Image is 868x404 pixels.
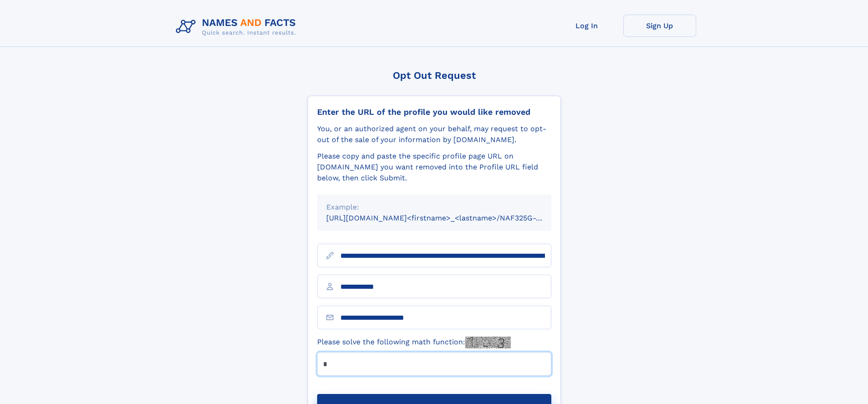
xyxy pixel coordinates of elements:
[317,151,551,184] div: Please copy and paste the specific profile page URL on [DOMAIN_NAME] you want removed into the Pr...
[317,107,551,117] div: Enter the URL of the profile you would like removed
[308,70,561,81] div: Opt Out Request
[317,123,551,145] div: You, or an authorized agent on your behalf, may request to opt-out of the sale of your informatio...
[326,214,569,222] small: [URL][DOMAIN_NAME]<firstname>_<lastname>/NAF325G-xxxxxxxx
[326,202,542,213] div: Example:
[623,15,696,37] a: Sign Up
[550,15,623,37] a: Log In
[172,15,303,39] img: Logo Names and Facts
[317,337,511,348] label: Please solve the following math function:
